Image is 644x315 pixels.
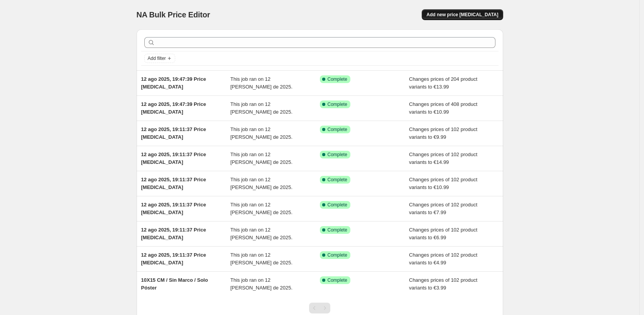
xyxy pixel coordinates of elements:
span: This job ran on 12 [PERSON_NAME] de 2025. [230,252,292,266]
button: Add new price [MEDICAL_DATA] [422,9,503,20]
span: Changes prices of 102 product variants to €6.99 [409,227,477,240]
button: Add filter [144,54,175,63]
span: This job ran on 12 [PERSON_NAME] de 2025. [230,152,292,165]
span: This job ran on 12 [PERSON_NAME] de 2025. [230,227,292,240]
span: Complete [328,277,347,283]
span: Changes prices of 102 product variants to €9.99 [409,126,477,140]
span: Complete [328,101,347,107]
span: 12 ago 2025, 19:11:37 Price [MEDICAL_DATA] [141,177,206,190]
span: This job ran on 12 [PERSON_NAME] de 2025. [230,101,292,115]
span: Changes prices of 204 product variants to €13.99 [409,76,477,90]
span: 12 ago 2025, 19:11:37 Price [MEDICAL_DATA] [141,252,206,266]
span: 12 ago 2025, 19:11:37 Price [MEDICAL_DATA] [141,126,206,140]
span: Changes prices of 102 product variants to €3.99 [409,277,477,291]
span: Changes prices of 102 product variants to €10.99 [409,177,477,190]
span: This job ran on 12 [PERSON_NAME] de 2025. [230,177,292,190]
span: 10X15 CM / Sin Marco / Solo Póster [141,277,208,291]
span: This job ran on 12 [PERSON_NAME] de 2025. [230,126,292,140]
span: Complete [328,152,347,158]
span: This job ran on 12 [PERSON_NAME] de 2025. [230,202,292,215]
span: NA Bulk Price Editor [137,10,210,19]
span: Complete [328,126,347,133]
span: 12 ago 2025, 19:47:39 Price [MEDICAL_DATA] [141,76,206,90]
span: Changes prices of 102 product variants to €7.99 [409,202,477,215]
span: This job ran on 12 [PERSON_NAME] de 2025. [230,76,292,90]
span: This job ran on 12 [PERSON_NAME] de 2025. [230,277,292,291]
span: Complete [328,76,347,82]
span: 12 ago 2025, 19:11:37 Price [MEDICAL_DATA] [141,227,206,240]
span: 12 ago 2025, 19:11:37 Price [MEDICAL_DATA] [141,202,206,215]
span: 12 ago 2025, 19:11:37 Price [MEDICAL_DATA] [141,152,206,165]
span: 12 ago 2025, 19:47:39 Price [MEDICAL_DATA] [141,101,206,115]
span: Changes prices of 408 product variants to €10.99 [409,101,477,115]
span: Complete [328,252,347,258]
nav: Pagination [309,303,330,313]
span: Complete [328,227,347,233]
span: Changes prices of 102 product variants to €4.99 [409,252,477,266]
span: Complete [328,177,347,183]
span: Add new price [MEDICAL_DATA] [426,12,498,18]
span: Add filter [148,55,166,61]
span: Complete [328,202,347,208]
span: Changes prices of 102 product variants to €14.99 [409,152,477,165]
